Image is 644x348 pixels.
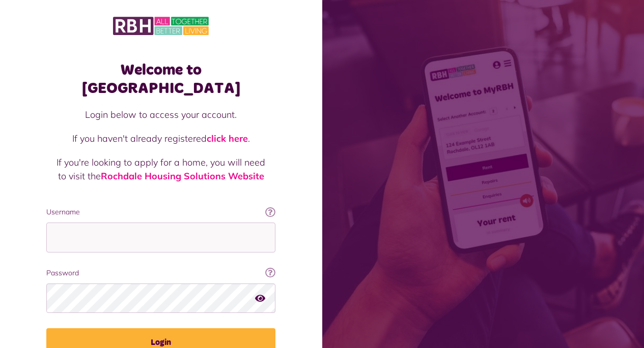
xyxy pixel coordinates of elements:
a: Rochdale Housing Solutions Website [101,170,264,182]
label: Password [46,268,275,278]
p: Login below to access your account. [57,108,265,121]
h1: Welcome to [GEOGRAPHIC_DATA] [46,61,275,98]
p: If you haven't already registered . [57,132,265,145]
img: MyRBH [113,15,209,37]
p: If you're looking to apply for a home, you will need to visit the [57,155,265,183]
label: Username [46,207,275,217]
a: click here [207,133,248,144]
